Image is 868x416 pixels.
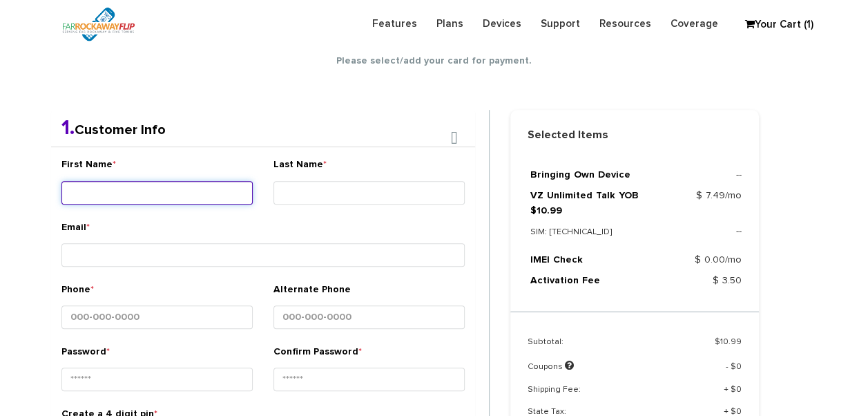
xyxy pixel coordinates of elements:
td: + $ [673,384,742,406]
td: - $ [673,359,742,384]
td: -- [673,167,742,188]
a: Support [531,10,590,37]
td: Subtotal: [528,337,673,359]
a: Activation Fee [530,276,600,285]
a: 1.Customer Info [61,123,166,137]
a: Devices [473,10,531,37]
a: Bringing Own Device [530,170,630,180]
label: Password [61,345,110,365]
a: IMEI Check [530,255,583,265]
input: 000-000-0000 [273,305,465,329]
label: Email [61,220,90,240]
td: $ 3.50 [673,273,742,294]
span: 0 [736,386,742,394]
label: Alternate Phone [273,283,351,302]
td: $ 0.00/mo [673,252,742,273]
td: Shipping Fee: [528,384,673,406]
label: First Name [61,158,116,178]
td: -- [673,224,742,252]
a: Resources [590,10,661,37]
a: Plans [427,10,473,37]
strong: Selected Items [510,127,759,143]
td: $ [673,337,742,359]
a: Your Cart (1) [738,15,807,35]
span: 1. [61,117,75,138]
span: 0 [736,408,742,416]
a: Features [363,10,427,37]
label: Phone [61,283,94,303]
td: Coupons [528,359,673,384]
td: $ 7.49/mo [673,188,742,224]
a: VZ Unlimited Talk YOB $10.99 [530,191,639,216]
span: 0 [736,363,742,371]
span: 10.99 [720,338,742,346]
label: Confirm Password [273,345,362,365]
p: SIM: [TECHNICAL_ID] [530,225,673,240]
input: 000-000-0000 [61,305,253,329]
a: Coverage [661,10,728,37]
label: Last Name [273,158,327,178]
p: Please select/add your card for payment. [51,54,818,68]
